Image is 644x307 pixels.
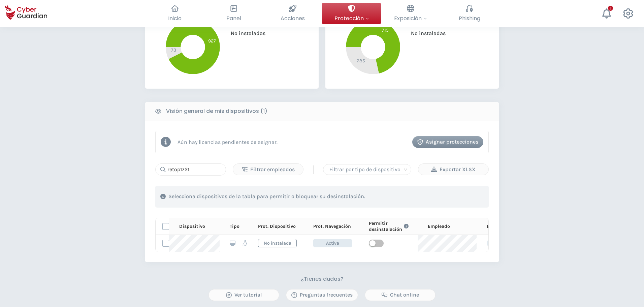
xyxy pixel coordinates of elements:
[214,291,274,299] div: Ver tutorial
[208,289,279,301] button: Ver tutorial
[178,139,278,145] p: Aún hay licencias pendientes de asignar.
[226,30,265,36] span: No instaladas
[440,3,499,24] button: Phishing
[417,138,478,146] div: Asignar protecciones
[226,14,241,23] span: Panel
[406,30,446,36] span: No instaladas
[487,223,509,229] p: Etiquetas
[230,223,239,229] p: Tipo
[322,3,381,24] button: Protección
[179,223,205,229] p: Dispositivo
[145,3,204,24] button: Inicio
[369,220,402,232] p: Permitir desinstalación
[168,193,365,200] p: Selecciona dispositivos de la tabla para permitir o bloquear su desinstalación.
[394,14,427,23] span: Exposición
[334,14,369,23] span: Protección
[204,3,263,24] button: Panel
[238,165,298,174] div: Filtrar empleados
[312,164,315,175] span: |
[168,14,182,23] span: Inicio
[313,223,351,229] p: Prot. Navegación
[370,291,430,299] div: Chat online
[428,223,450,229] p: Empleado
[155,163,226,176] input: Buscar...
[291,291,353,299] div: Preguntas frecuentes
[313,239,352,247] span: Activa
[281,14,305,23] span: Acciones
[301,276,344,282] h3: ¿Tienes dudas?
[418,163,489,175] button: Exportar XLSX
[166,107,267,115] b: Visión general de mis dispositivos (1)
[608,6,613,11] div: 1
[233,163,303,175] button: Filtrar empleados
[258,223,296,229] p: Prot. Dispositivo
[459,14,480,23] span: Phishing
[412,136,483,148] button: Asignar protecciones
[263,3,322,24] button: Acciones
[402,220,410,232] button: Link to FAQ information
[381,3,440,24] button: Exposición
[423,165,483,174] div: Exportar XLSX
[286,289,358,301] button: Preguntas frecuentes
[365,289,436,301] button: Chat online
[258,239,297,247] span: No instalada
